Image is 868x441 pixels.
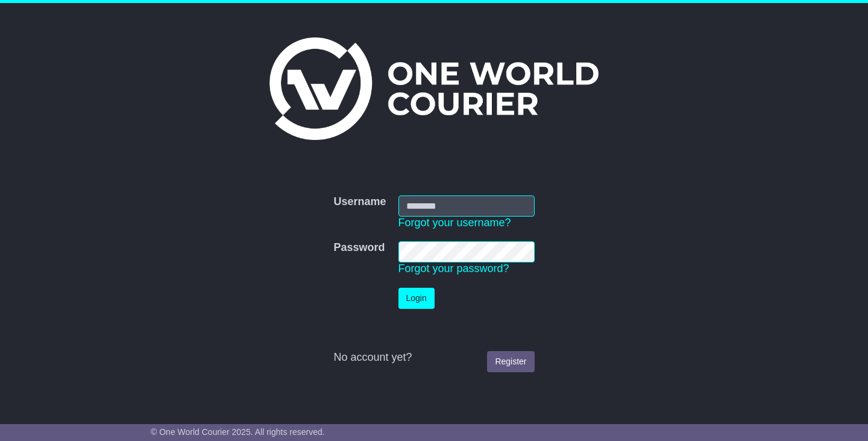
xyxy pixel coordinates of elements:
a: Forgot your password? [398,262,509,274]
button: Login [398,288,435,309]
img: One World [269,37,599,140]
label: Password [333,241,385,255]
a: Register [487,351,534,372]
span: © One World Courier 2025. All rights reserved. [151,427,325,437]
a: Forgot your username? [398,217,511,229]
div: No account yet? [333,351,534,364]
label: Username [333,195,386,209]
